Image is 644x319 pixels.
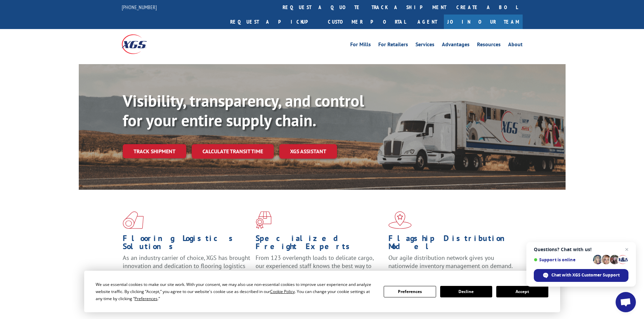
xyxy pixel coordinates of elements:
span: Cookie Policy [270,289,295,294]
span: Preferences [135,296,158,301]
p: From 123 overlength loads to delicate cargo, our experienced staff knows the best way to move you... [256,254,383,284]
span: Chat with XGS Customer Support [551,272,620,278]
a: Calculate transit time [192,144,274,159]
h1: Flagship Distribution Model [388,234,516,254]
span: Close chat [623,245,631,254]
button: Preferences [384,286,436,297]
a: [PHONE_NUMBER] [122,4,157,10]
a: For Retailers [378,42,408,49]
h1: Flooring Logistics Solutions [123,234,251,254]
a: About [508,42,523,49]
img: xgs-icon-flagship-distribution-model-red [388,211,412,229]
a: Track shipment [123,144,186,158]
a: For Mills [350,42,371,49]
a: Services [415,42,434,49]
a: Join Our Team [444,15,523,29]
button: Decline [440,286,492,297]
img: xgs-icon-focused-on-flooring-red [256,211,271,229]
a: Resources [477,42,501,49]
div: We use essential cookies to make our site work. With your consent, we may also use non-essential ... [96,281,376,302]
a: Agent [411,15,444,29]
button: Accept [496,286,548,297]
div: Cookie Consent Prompt [84,271,560,312]
div: Open chat [616,292,636,312]
h1: Specialized Freight Experts [256,234,383,254]
a: XGS ASSISTANT [279,144,337,159]
img: xgs-icon-total-supply-chain-intelligence-red [123,211,144,229]
span: Our agile distribution network gives you nationwide inventory management on demand. [388,254,513,270]
div: Chat with XGS Customer Support [534,269,628,282]
span: As an industry carrier of choice, XGS has brought innovation and dedication to flooring logistics... [123,254,250,278]
span: Questions? Chat with us! [534,247,628,252]
a: Advantages [442,42,470,49]
a: Request a pickup [225,15,323,29]
span: Support is online [534,257,591,262]
a: Customer Portal [323,15,411,29]
b: Visibility, transparency, and control for your entire supply chain. [123,90,364,131]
